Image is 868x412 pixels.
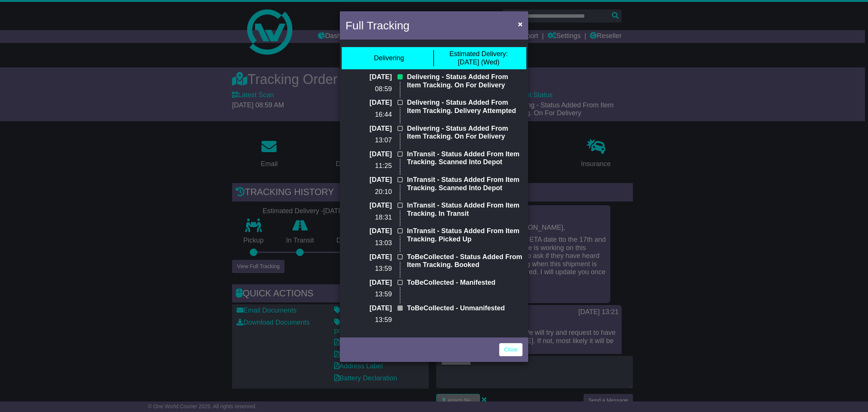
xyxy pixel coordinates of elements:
p: InTransit - Status Added From Item Tracking. In Transit [407,201,523,218]
div: [DATE] (Wed) [449,50,508,66]
p: InTransit - Status Added From Item Tracking. Picked Up [407,227,523,243]
p: 13:59 [345,265,392,273]
span: × [518,20,523,28]
p: 11:25 [345,162,392,170]
p: [DATE] [345,73,392,81]
p: Delivering - Status Added From Item Tracking. On For Delivery [407,125,523,141]
p: ToBeCollected - Unmanifested [407,304,523,313]
p: [DATE] [345,176,392,184]
p: 13:03 [345,239,392,247]
p: [DATE] [345,150,392,159]
p: 20:10 [345,188,392,196]
p: 13:07 [345,136,392,145]
p: 16:44 [345,111,392,119]
p: [DATE] [345,279,392,287]
p: [DATE] [345,304,392,313]
p: [DATE] [345,227,392,235]
p: [DATE] [345,253,392,261]
p: [DATE] [345,125,392,133]
a: Close [499,343,523,356]
h4: Full Tracking [345,17,410,34]
p: InTransit - Status Added From Item Tracking. Scanned Into Depot [407,150,523,166]
p: Delivering - Status Added From Item Tracking. Delivery Attempted [407,99,523,115]
p: 13:59 [345,290,392,299]
p: 08:59 [345,85,392,93]
span: Estimated Delivery: [449,50,508,58]
p: ToBeCollected - Manifested [407,279,523,287]
button: Close [514,16,526,32]
p: ToBeCollected - Status Added From Item Tracking. Booked [407,253,523,269]
p: 18:31 [345,214,392,222]
p: 13:59 [345,316,392,324]
p: InTransit - Status Added From Item Tracking. Scanned Into Depot [407,176,523,192]
p: [DATE] [345,99,392,107]
div: Delivering [374,54,404,63]
p: [DATE] [345,201,392,210]
p: Delivering - Status Added From Item Tracking. On For Delivery [407,73,523,89]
